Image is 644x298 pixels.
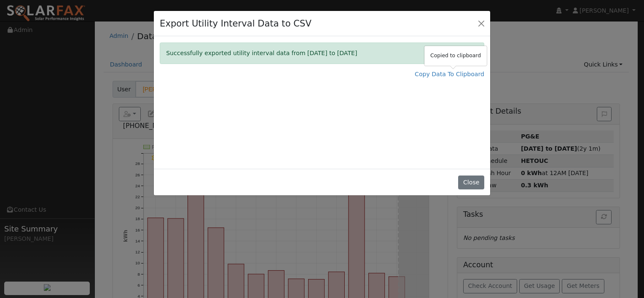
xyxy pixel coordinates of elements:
h4: Export Utility Interval Data to CSV [160,17,311,30]
div: Successfully exported utility interval data from [DATE] to [DATE] [160,43,484,64]
button: Close [475,17,487,29]
div: Copied to clipboard [424,46,487,66]
button: Close [466,43,484,64]
button: Close [458,176,484,190]
a: Copy Data To Clipboard [415,70,484,79]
